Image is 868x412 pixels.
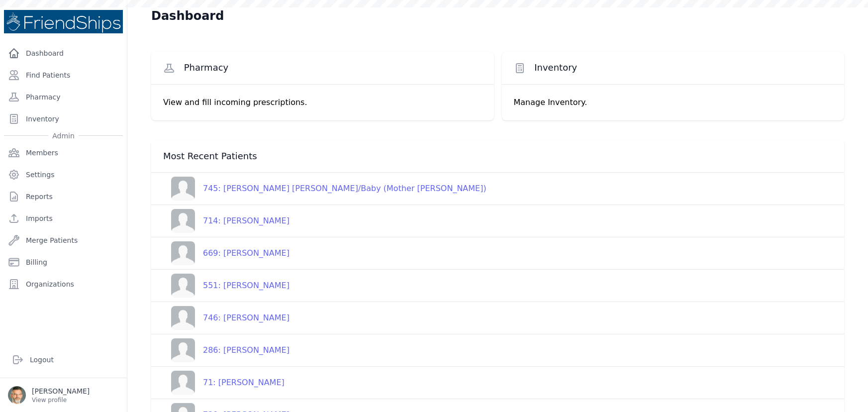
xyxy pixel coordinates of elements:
img: person-242608b1a05df3501eefc295dc1bc67a.jpg [171,241,195,265]
a: Settings [4,165,123,185]
p: Manage Inventory. [514,97,833,108]
a: [PERSON_NAME] View profile [8,386,119,404]
a: Imports [4,208,123,228]
a: 286: [PERSON_NAME] [163,338,289,362]
a: 71: [PERSON_NAME] [163,371,285,395]
img: person-242608b1a05df3501eefc295dc1bc67a.jpg [171,371,195,395]
div: 71: [PERSON_NAME] [195,377,285,389]
a: 551: [PERSON_NAME] [163,274,289,298]
a: Merge Patients [4,230,123,250]
img: person-242608b1a05df3501eefc295dc1bc67a.jpg [171,274,195,298]
a: Reports [4,187,123,206]
img: person-242608b1a05df3501eefc295dc1bc67a.jpg [171,177,195,201]
a: Organizations [4,274,123,294]
span: Most Recent Patients [163,150,257,162]
a: Billing [4,252,123,272]
a: Inventory [4,109,123,129]
img: person-242608b1a05df3501eefc295dc1bc67a.jpg [171,338,195,362]
p: View profile [32,396,90,404]
div: 714: [PERSON_NAME] [195,215,289,227]
div: 745: [PERSON_NAME] [PERSON_NAME]/Baby (Mother [PERSON_NAME]) [195,183,486,195]
a: 745: [PERSON_NAME] [PERSON_NAME]/Baby (Mother [PERSON_NAME]) [163,177,486,201]
a: Pharmacy [4,87,123,107]
a: Logout [8,350,119,370]
a: 746: [PERSON_NAME] [163,306,289,330]
p: View and fill incoming prescriptions. [163,97,482,108]
a: 669: [PERSON_NAME] [163,241,289,265]
a: Inventory Manage Inventory. [502,52,845,120]
div: 551: [PERSON_NAME] [195,280,289,292]
div: 286: [PERSON_NAME] [195,344,289,356]
div: 669: [PERSON_NAME] [195,247,289,259]
span: Pharmacy [184,62,229,74]
p: [PERSON_NAME] [32,386,90,396]
a: Members [4,143,123,163]
img: Medical Missions EMR [4,10,123,33]
img: person-242608b1a05df3501eefc295dc1bc67a.jpg [171,209,195,233]
a: Find Patients [4,65,123,85]
span: Inventory [534,62,577,74]
h1: Dashboard [151,8,224,24]
img: person-242608b1a05df3501eefc295dc1bc67a.jpg [171,306,195,330]
a: Pharmacy View and fill incoming prescriptions. [151,52,494,120]
span: Admin [48,131,79,141]
div: 746: [PERSON_NAME] [195,312,289,324]
a: Dashboard [4,43,123,63]
a: 714: [PERSON_NAME] [163,209,289,233]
